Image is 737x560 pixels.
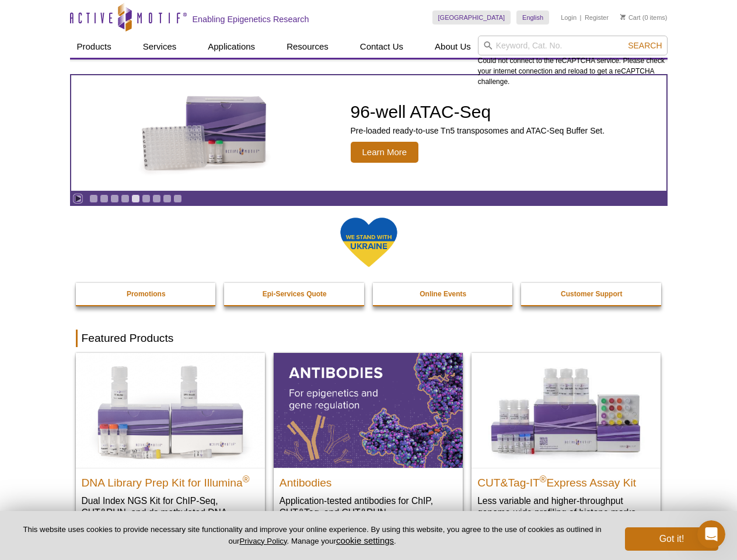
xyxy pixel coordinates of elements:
a: DNA Library Prep Kit for Illumina DNA Library Prep Kit for Illumina® Dual Index NGS Kit for ChIP-... [76,353,265,541]
p: Dual Index NGS Kit for ChIP-Seq, CUT&RUN, and ds methylated DNA assays. [82,495,259,530]
iframe: Intercom live chat [697,520,725,548]
a: Register [585,13,609,22]
a: Applications [201,36,262,58]
img: DNA Library Prep Kit for Illumina [76,353,265,467]
a: Toggle autoplay [74,194,82,203]
a: Active Motif Kit photo 96-well ATAC-Seq Pre-loaded ready-to-use Tn5 transposomes and ATAC-Seq Buf... [71,75,666,191]
a: Cart [620,13,641,22]
img: Your Cart [620,14,626,20]
a: Contact Us [353,36,410,58]
a: Online Events [373,283,514,305]
p: Less variable and higher-throughput genome-wide profiling of histone marks​. [477,495,655,519]
a: English [516,10,549,24]
p: Application-tested antibodies for ChIP, CUT&Tag, and CUT&RUN. [280,495,457,519]
p: Pre-loaded ready-to-use Tn5 transposomes and ATAC-Seq Buffer Set. [351,125,605,136]
a: About Us [428,36,478,58]
a: Customer Support [521,283,662,305]
sup: ® [540,474,547,484]
a: Go to slide 7 [152,194,161,203]
a: Epi-Services Quote [224,283,365,305]
p: This website uses cookies to provide necessary site functionality and improve your online experie... [19,524,606,547]
h2: Antibodies [280,471,457,489]
strong: Epi-Services Quote [263,290,327,298]
a: Go to slide 5 [131,194,140,203]
img: All Antibodies [274,353,463,467]
a: Go to slide 8 [163,194,172,203]
h2: Enabling Epigenetics Research [193,14,309,24]
article: 96-well ATAC-Seq [71,75,666,191]
strong: Promotions [127,290,166,298]
input: Keyword, Cat. No. [478,36,668,55]
button: Got it! [625,527,718,551]
span: Learn More [351,142,419,163]
a: Go to slide 2 [100,194,109,203]
img: We Stand With Ukraine [340,216,398,268]
h2: DNA Library Prep Kit for Illumina [82,471,259,489]
a: Go to slide 4 [121,194,130,203]
img: CUT&Tag-IT® Express Assay Kit [471,353,661,467]
a: [GEOGRAPHIC_DATA] [432,10,511,24]
h2: CUT&Tag-IT Express Assay Kit [477,471,655,489]
strong: Online Events [420,290,466,298]
a: Go to slide 3 [110,194,119,203]
h2: Featured Products [76,330,662,347]
a: Go to slide 6 [142,194,151,203]
a: All Antibodies Antibodies Application-tested antibodies for ChIP, CUT&Tag, and CUT&RUN. [274,353,463,530]
h2: 96-well ATAC-Seq [351,103,605,121]
a: CUT&Tag-IT® Express Assay Kit CUT&Tag-IT®Express Assay Kit Less variable and higher-throughput ge... [471,353,661,530]
a: Resources [280,36,336,58]
sup: ® [243,474,250,484]
div: Could not connect to the reCAPTCHA service. Please check your internet connection and reload to g... [478,36,668,87]
a: Promotions [76,283,217,305]
span: Search [628,41,662,50]
button: Search [624,40,665,51]
button: cookie settings [336,535,394,545]
a: Go to slide 9 [173,194,182,203]
a: Products [70,36,118,58]
a: Login [561,13,577,22]
a: Privacy Policy [239,537,287,545]
strong: Customer Support [561,290,622,298]
a: Go to slide 1 [89,194,98,203]
li: | [580,10,582,24]
img: Active Motif Kit photo [132,89,278,177]
li: (0 items) [620,10,668,24]
a: Services [136,36,184,58]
